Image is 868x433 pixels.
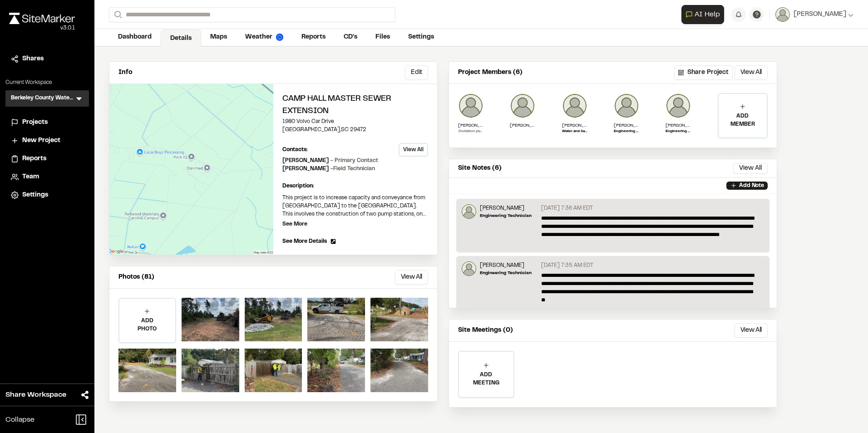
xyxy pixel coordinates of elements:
[22,118,48,128] span: Projects
[282,194,428,218] p: This project is to increase capacity and conveyance from [GEOGRAPHIC_DATA] to the [GEOGRAPHIC_DAT...
[282,118,428,126] p: 1980 Volvo Car Drive
[5,79,89,87] p: Current Workspace
[282,93,428,118] h2: Camp Hall Master Sewer Extension
[335,29,366,46] a: CD's
[681,5,724,24] button: Open AI Assistant
[739,182,764,190] p: Add Note
[666,129,691,134] p: Engineering Superintendent
[399,29,443,46] a: Settings
[11,154,84,164] a: Reports
[733,163,768,174] button: View All
[11,118,84,128] a: Projects
[614,93,639,118] img: Josh Cooper
[541,204,593,212] p: [DATE] 7:36 AM EDT
[666,93,691,118] img: James A. Fisk
[395,270,428,285] button: View All
[458,68,523,78] p: Project Members (6)
[462,261,476,276] img: Micah Trembath
[681,5,728,24] div: Open AI Assistant
[22,136,60,146] span: New Project
[480,261,532,270] p: [PERSON_NAME]
[480,212,532,219] p: Engineering Technician
[462,204,476,219] img: Micah Trembath
[109,29,161,46] a: Dashboard
[22,54,44,64] span: Shares
[11,54,84,64] a: Shares
[458,163,502,173] p: Site Notes (6)
[695,9,720,20] span: AI Help
[510,122,535,129] p: [PERSON_NAME]
[5,389,66,400] span: Share Workspace
[119,317,175,333] p: ADD PHOTO
[459,371,513,387] p: ADD MEETING
[5,414,35,425] span: Collapse
[201,29,236,46] a: Maps
[118,68,132,78] p: Info
[458,93,483,118] img: user_empty.png
[458,122,483,129] p: [PERSON_NAME][EMAIL_ADDRESS][DOMAIN_NAME]
[366,29,399,46] a: Files
[794,10,846,20] span: [PERSON_NAME]
[775,7,790,22] img: User
[562,122,587,129] p: [PERSON_NAME]
[666,122,691,129] p: [PERSON_NAME]
[282,165,375,173] p: [PERSON_NAME]
[510,93,535,118] img: Andrew Nethery
[562,129,587,134] p: Water and Sanitation Director
[562,93,587,118] img: Jimmy Crepeau
[22,172,39,182] span: Team
[11,94,74,103] h3: Berkeley County Water & Sewer
[719,112,767,128] p: ADD MEMBER
[9,24,75,32] div: Oh geez...please don't...
[11,136,84,146] a: New Project
[118,272,154,282] p: Photos (81)
[22,154,46,164] span: Reports
[276,34,283,41] img: precipai.png
[458,129,483,134] p: Invitation pending
[9,13,75,24] img: rebrand.png
[735,323,768,338] button: View All
[399,143,428,157] button: View All
[11,190,84,200] a: Settings
[735,65,768,80] button: View All
[330,158,378,163] span: - Primary Contact
[541,261,593,270] p: [DATE] 7:35 AM EDT
[614,122,639,129] p: [PERSON_NAME]
[282,126,428,134] p: [GEOGRAPHIC_DATA] , SC 29472
[292,29,335,46] a: Reports
[330,167,375,171] span: - Field Technician
[11,172,84,182] a: Team
[22,190,48,200] span: Settings
[282,146,308,154] p: Contacts:
[282,182,428,190] p: Description:
[614,129,639,134] p: Engineering Manager
[480,270,532,276] p: Engineering Technician
[480,204,532,212] p: [PERSON_NAME]
[282,237,327,246] span: See More Details
[282,220,307,228] p: See More
[236,29,292,46] a: Weather
[674,65,733,80] button: Share Project
[458,325,513,335] p: Site Meetings (0)
[161,30,201,47] a: Details
[775,7,853,22] button: [PERSON_NAME]
[282,157,378,165] p: [PERSON_NAME]
[109,7,125,22] button: Search
[405,65,428,80] button: Edit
